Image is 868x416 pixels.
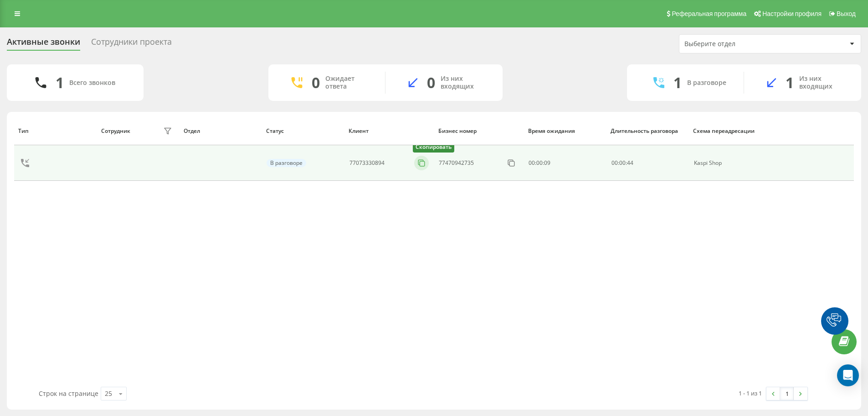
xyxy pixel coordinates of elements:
[619,159,626,167] span: 00
[799,75,847,90] div: Из них входящих
[762,10,822,17] span: Настройки профиля
[693,128,767,134] div: Схема переадресации
[529,160,601,166] div: 00:00:09
[56,74,64,91] div: 1
[694,160,766,166] div: Kaspi Shop
[786,74,794,91] div: 1
[105,389,112,398] div: 25
[439,160,474,166] div: 77470942735
[91,37,172,51] div: Сотрудники проекта
[611,128,684,134] div: Длительность разговора
[438,128,519,134] div: Бизнес номер
[837,10,856,17] span: Выход
[39,389,98,398] span: Строк на странице
[325,75,371,90] div: Ожидает ответа
[687,79,726,87] div: В разговоре
[611,160,633,166] div: : :
[266,128,340,134] div: Статус
[611,159,618,167] span: 00
[739,389,762,398] div: 1 - 1 из 1
[627,159,633,167] span: 44
[267,159,306,167] div: В разговоре
[427,74,435,91] div: 0
[684,40,793,48] div: Выберите отдел
[312,74,320,91] div: 0
[528,128,602,134] div: Время ожидания
[7,37,80,51] div: Активные звонки
[184,128,257,134] div: Отдел
[349,160,385,166] div: 77073330894
[69,79,115,87] div: Всего звонков
[349,128,430,134] div: Клиент
[780,387,794,400] a: 1
[673,74,682,91] div: 1
[672,10,746,17] span: Реферальная программа
[101,128,130,134] div: Сотрудник
[837,364,859,386] div: Open Intercom Messenger
[18,128,92,134] div: Тип
[441,75,489,90] div: Из них входящих
[413,142,454,153] div: Скопировать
